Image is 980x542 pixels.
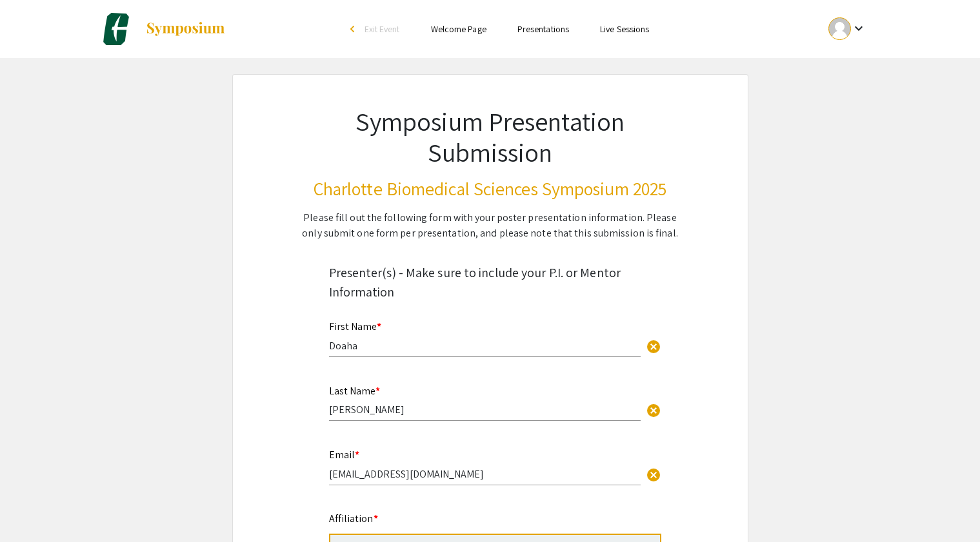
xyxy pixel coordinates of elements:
button: Expand account dropdown [815,14,880,43]
input: Type Here [329,403,641,416]
div: arrow_back_ios [350,25,358,33]
a: Presentations [517,23,569,35]
img: Charlotte Biomedical Sciences Symposium 2025 [100,13,132,45]
mat-icon: Expand account dropdown [851,21,866,36]
button: Clear [641,397,666,423]
span: cancel [646,467,661,483]
a: Welcome Page [431,23,486,35]
img: Symposium by ForagerOne [145,21,226,37]
span: Exit Event [365,23,400,35]
a: Charlotte Biomedical Sciences Symposium 2025 [100,13,226,45]
button: Clear [641,461,666,487]
a: Live Sessions [600,23,649,35]
button: Clear [641,333,666,358]
div: Please fill out the following form with your poster presentation information. Please only submit ... [295,210,685,241]
span: cancel [646,339,661,354]
input: Type Here [329,339,641,353]
h3: Charlotte Biomedical Sciences Symposium 2025 [295,178,685,200]
mat-label: Last Name [329,384,380,398]
div: Presenter(s) - Make sure to include your P.I. or Mentor Information [329,263,652,302]
mat-label: First Name [329,320,381,333]
span: cancel [646,403,661,418]
input: Type Here [329,467,641,481]
mat-label: Affiliation [329,512,378,525]
mat-label: Email [329,448,359,461]
h1: Symposium Presentation Submission [295,106,685,168]
iframe: Chat [10,484,55,532]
